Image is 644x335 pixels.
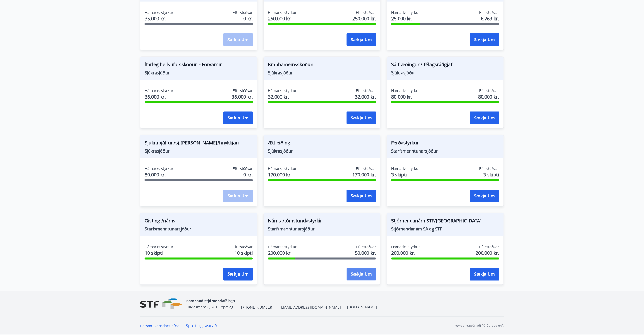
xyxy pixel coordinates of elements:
[391,226,499,232] span: Stjórnendanám SA og STF
[268,70,376,76] span: Sjúkrasjóður
[268,15,297,22] span: 250.000 kr.
[268,245,297,250] span: Hámarks styrkur
[347,33,376,46] button: Sækja um
[268,250,297,257] span: 200.000 kr.
[145,245,173,250] span: Hámarks styrkur
[355,250,376,257] span: 50.000 kr.
[145,70,253,76] span: Sjúkrasjóður
[145,139,253,148] span: Sjúkraþjálfun/sj.[PERSON_NAME]/hnykkjari
[268,226,376,232] span: Starfsmenntunarsjóður
[280,305,341,310] span: [EMAIL_ADDRESS][DOMAIN_NAME]
[145,88,173,93] span: Hámarks styrkur
[243,172,253,178] span: 0 kr.
[352,15,376,22] span: 250.000 kr.
[268,61,376,70] span: Krabbameinsskoðun
[347,112,376,124] button: Sækja um
[233,88,253,93] span: Eftirstöðvar
[391,172,420,178] span: 3 skipti
[391,166,420,172] span: Hámarks styrkur
[356,88,376,93] span: Eftirstöðvar
[355,93,376,100] span: 32.000 kr.
[479,245,499,250] span: Eftirstöðvar
[391,93,420,100] span: 80.000 kr.
[476,250,499,257] span: 200.000 kr.
[391,250,420,257] span: 200.000 kr.
[347,305,377,310] a: [DOMAIN_NAME]
[241,305,273,310] span: [PHONE_NUMBER]
[243,15,253,22] span: 0 kr.
[268,10,297,15] span: Hámarks styrkur
[391,139,499,148] span: Ferðastyrkur
[391,148,499,154] span: Starfsmenntunarsjóður
[352,172,376,178] span: 170.000 kr.
[145,217,253,226] span: Gisting /náms
[145,172,173,178] span: 80.000 kr.
[268,139,376,148] span: Ættleiðing
[356,245,376,250] span: Eftirstöðvar
[233,166,253,172] span: Eftirstöðvar
[140,299,182,310] img: vjCaq2fThgY3EUYqSgpjEiBg6WP39ov69hlhuPVN.png
[470,190,499,202] button: Sækja um
[145,250,173,257] span: 10 skipti
[268,166,297,172] span: Hámarks styrkur
[186,299,235,303] span: Samband stjórnendafélaga
[145,93,173,100] span: 36.000 kr.
[268,217,376,226] span: Náms-/tómstundastyrkir
[232,93,253,100] span: 36.000 kr.
[470,112,499,124] button: Sækja um
[145,166,173,172] span: Hámarks styrkur
[391,245,420,250] span: Hámarks styrkur
[484,172,499,178] span: 3 skipti
[391,70,499,76] span: Sjúkrasjóður
[145,15,173,22] span: 35.000 kr.
[470,33,499,46] button: Sækja um
[233,245,253,250] span: Eftirstöðvar
[479,10,499,15] span: Eftirstöðvar
[347,190,376,202] button: Sækja um
[268,93,297,100] span: 32.000 kr.
[391,10,420,15] span: Hámarks styrkur
[391,61,499,70] span: Sálfræðingur / félagsráðgjafi
[391,217,499,226] span: Stjórnendanám STF/[GEOGRAPHIC_DATA]
[391,88,420,93] span: Hámarks styrkur
[223,112,253,124] button: Sækja um
[145,226,253,232] span: Starfsmenntunarsjóður
[479,88,499,93] span: Eftirstöðvar
[268,148,376,154] span: Sjúkrasjóður
[454,324,504,328] p: Keyrt á hugbúnaði frá Dorado ehf.
[356,166,376,172] span: Eftirstöðvar
[347,268,376,281] button: Sækja um
[479,166,499,172] span: Eftirstöðvar
[145,10,173,15] span: Hámarks styrkur
[356,10,376,15] span: Eftirstöðvar
[145,148,253,154] span: Sjúkrasjóður
[478,93,499,100] span: 80.000 kr.
[233,10,253,15] span: Eftirstöðvar
[268,88,297,93] span: Hámarks styrkur
[140,324,179,328] a: Persónuverndarstefna
[470,268,499,281] button: Sækja um
[481,15,499,22] span: 6.763 kr.
[186,305,235,310] span: Hlíðasmára 8, 201 Kópavogi
[223,268,253,281] button: Sækja um
[186,323,217,329] a: Spurt og svarað
[145,61,253,70] span: Ítarleg heilsufarsskoðun - Forvarnir
[268,172,297,178] span: 170.000 kr.
[391,15,420,22] span: 25.000 kr.
[235,250,253,257] span: 10 skipti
